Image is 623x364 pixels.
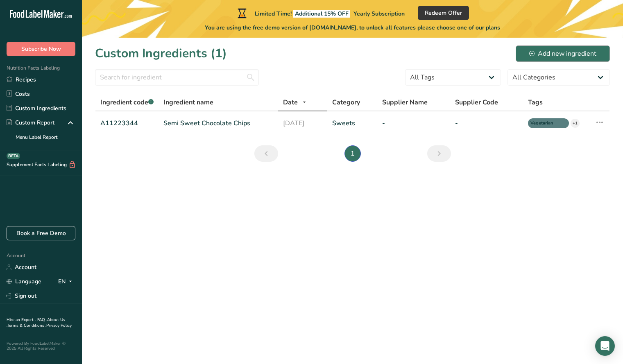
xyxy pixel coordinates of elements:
a: [DATE] [283,118,322,128]
span: Supplier Code [455,97,498,107]
input: Search for ingredient [95,69,259,86]
div: Open Intercom Messenger [595,336,615,356]
div: Custom Report [7,118,54,127]
button: Add new ingredient [516,45,610,62]
a: - [382,118,445,128]
div: EN [58,277,75,287]
span: Yearly Subscription [353,10,405,18]
a: Previous [254,145,278,162]
button: Redeem Offer [418,6,469,20]
a: Next [427,145,451,162]
div: Powered By FoodLabelMaker © 2025 All Rights Reserved [7,341,75,351]
a: FAQ . [37,317,47,323]
a: Semi Sweet Chocolate Chips [163,118,273,128]
span: plans [486,24,500,32]
div: Limited Time! [236,8,405,18]
span: Date [283,97,298,107]
a: Book a Free Demo [7,226,75,240]
a: A11223344 [100,118,154,128]
h1: Custom Ingredients (1) [95,44,227,63]
a: About Us . [7,317,65,328]
div: BETA [7,153,20,159]
a: Privacy Policy [46,323,72,328]
a: - [455,118,518,128]
span: Tags [528,97,543,107]
a: Hire an Expert . [7,317,36,323]
span: Additional 15% OFF [293,10,350,18]
div: +1 [571,119,580,128]
button: Subscribe Now [7,42,75,56]
span: Redeem Offer [425,9,462,17]
a: Language [7,274,41,289]
a: Sweets [332,118,372,128]
span: Vegetarian [530,120,559,127]
span: Ingredient name [163,97,213,107]
span: You are using the free demo version of [DOMAIN_NAME], to unlock all features please choose one of... [205,23,500,32]
div: Add new ingredient [529,49,596,59]
span: Subscribe Now [21,45,61,53]
span: Category [332,97,360,107]
a: Terms & Conditions . [7,323,46,328]
span: Ingredient code [100,98,154,107]
span: Supplier Name [382,97,428,107]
